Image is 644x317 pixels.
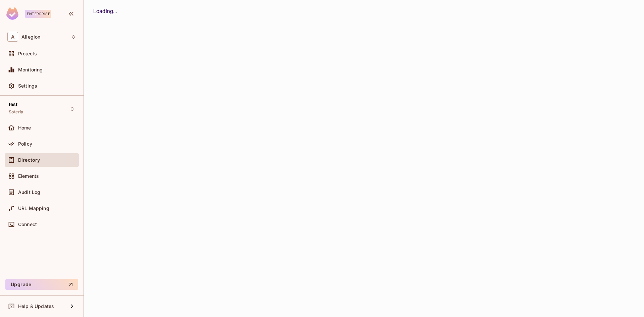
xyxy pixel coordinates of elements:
[18,206,49,211] span: URL Mapping
[18,125,31,130] span: Home
[9,109,23,115] span: Soteria
[18,67,43,72] span: Monitoring
[18,141,32,147] span: Policy
[25,10,51,18] div: Enterprise
[18,304,54,309] span: Help & Updates
[18,173,39,179] span: Elements
[18,190,40,195] span: Audit Log
[18,222,37,227] span: Connect
[18,83,37,89] span: Settings
[93,7,635,15] div: Loading...
[5,279,78,290] button: Upgrade
[6,7,18,20] img: SReyMgAAAABJRU5ErkJggg==
[18,157,40,163] span: Directory
[18,51,37,56] span: Projects
[21,34,40,40] span: Workspace: Allegion
[9,102,18,107] span: test
[7,32,18,42] span: A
